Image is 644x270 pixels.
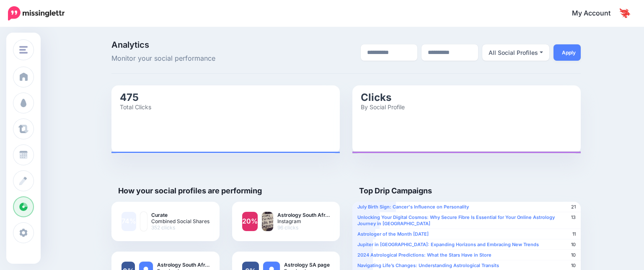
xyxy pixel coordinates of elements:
b: Astrologer of the Month [DATE] [357,231,429,237]
a: 74% [122,212,136,231]
span: 10 [571,242,576,248]
img: .png-82458 [262,212,274,231]
span: 11 [572,231,576,237]
b: July Birth Sign: Cancer's Influence on Personality [357,204,469,210]
img: Missinglettr [8,6,65,21]
b: Astrology South Afr… [157,262,209,268]
text: 475 [120,91,139,103]
a: 20% [242,212,258,231]
span: 352 clicks [151,224,209,231]
text: Clicks [361,91,391,103]
span: 13 [571,214,576,221]
span: Instagram [277,218,330,224]
span: 96 clicks [277,224,330,231]
text: By Social Profile [361,103,405,110]
b: 2024 Astrological Predictions: What the Stars Have in Store [357,252,491,258]
b: Navigating Life’s Changes: Understanding Astrological Transits [357,262,499,268]
span: Monitor your social performance [111,53,259,64]
span: 10 [571,252,576,258]
span: 21 [571,204,576,210]
span: 10 [571,262,576,269]
button: Apply [553,44,581,61]
h4: How your social profiles are performing [111,186,262,195]
b: Astrology South Afr… [277,212,330,218]
button: All Social Profiles [482,44,549,61]
a: My Account [564,3,631,24]
b: Unlocking Your Digital Cosmos: Why Secure Fibre Is Essential for Your Online Astrology Journey in... [357,214,555,226]
b: Curate [151,212,209,218]
b: Jupiter in [GEOGRAPHIC_DATA]: Expanding Horizons and Embracing New Trends [357,242,539,247]
img: menu.png [19,46,28,54]
div: All Social Profiles [489,48,538,58]
h4: Top Drip Campaigns [352,186,432,195]
text: Total Clicks [120,103,151,110]
b: Astrology SA page [284,262,330,268]
span: Analytics [111,41,259,49]
span: Combined Social Shares [151,218,209,224]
